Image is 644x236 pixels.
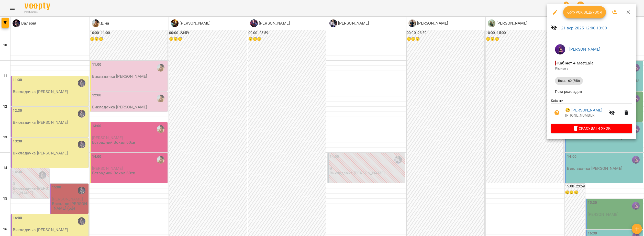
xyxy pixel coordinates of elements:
a: 😀 [PERSON_NAME] [565,107,602,113]
p: Кімната [555,66,628,71]
a: [PERSON_NAME] [569,47,600,52]
li: Поза розкладом [551,87,632,96]
a: 21 вер 2025 12:00-13:00 [561,26,607,30]
button: Урок відбувся [563,6,606,18]
button: Скасувати Урок [551,124,632,133]
p: [PHONE_NUMBER] [565,113,606,118]
span: - Кабінет 4 MeetLala [555,61,595,65]
ul: Клієнти [551,98,632,124]
span: Скасувати Урок [555,125,628,131]
span: Вокал 60 (750) [555,78,583,83]
span: Урок відбувся [567,9,602,15]
button: Візит ще не сплачено. Додати оплату? [551,107,563,119]
img: f50f438dabe8c916db5634b84c5ddd4c.jpeg [555,44,565,54]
